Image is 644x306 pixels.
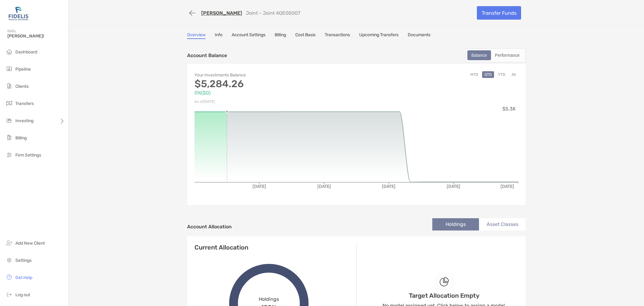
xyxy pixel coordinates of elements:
[194,71,356,79] p: Your Investments Balance
[6,99,13,107] img: transfers icon
[502,106,516,112] tspan: $5.3K
[194,98,356,106] p: As of [DATE]
[409,292,479,299] h4: Target Allocation Empty
[479,218,526,230] li: Asset Classes
[6,117,13,124] img: investing icon
[482,71,494,78] button: QTD
[477,6,521,20] a: Transfer Funds
[15,67,31,72] span: Pipeline
[15,241,45,246] span: Add New Client
[194,89,356,97] p: 0% ( $0 )
[432,218,479,230] li: Holdings
[6,256,13,264] img: settings icon
[15,275,32,280] span: Get Help
[15,84,29,89] span: Clients
[496,71,508,78] button: YTD
[232,32,265,39] a: Account Settings
[201,10,242,16] a: [PERSON_NAME]
[492,51,523,60] div: Performance
[6,48,13,55] img: dashboard icon
[194,80,356,88] p: $5,284.26
[187,32,206,39] a: Overview
[7,33,65,39] span: [PERSON_NAME]!
[359,32,399,39] a: Upcoming Transfers
[253,184,266,189] tspan: [DATE]
[6,291,13,298] img: logout icon
[259,296,279,302] span: Holdings
[7,2,29,25] img: Zoe Logo
[509,71,518,78] button: All
[501,184,514,189] tspan: [DATE]
[187,52,227,59] p: Account Balance
[468,71,481,78] button: MTD
[382,184,395,189] tspan: [DATE]
[246,10,300,16] p: Joint - Joint 4QE05007
[15,101,34,106] span: Transfers
[295,32,316,39] a: Cost Basis
[317,184,331,189] tspan: [DATE]
[6,65,13,72] img: pipeline icon
[215,32,222,39] a: Info
[6,134,13,141] img: billing icon
[15,258,32,263] span: Settings
[187,224,232,230] h4: Account Allocation
[194,244,248,251] h4: Current Allocation
[6,151,13,158] img: firm-settings icon
[6,273,13,281] img: get-help icon
[447,184,460,189] tspan: [DATE]
[468,51,490,60] div: Balance
[15,49,37,55] span: Dashboard
[408,32,430,39] a: Documents
[275,32,286,39] a: Billing
[15,153,41,158] span: Firm Settings
[6,239,13,246] img: add_new_client icon
[325,32,350,39] a: Transactions
[465,48,526,62] div: segmented control
[15,118,33,123] span: Investing
[15,135,27,141] span: Billing
[6,82,13,90] img: clients icon
[15,292,30,297] span: Log out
